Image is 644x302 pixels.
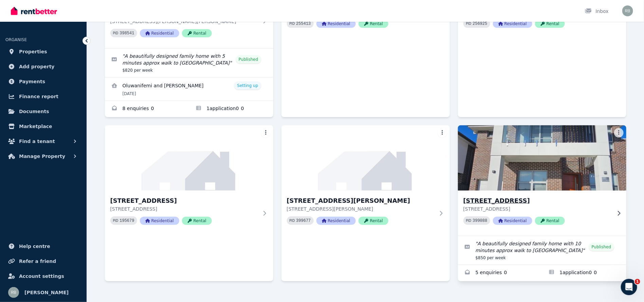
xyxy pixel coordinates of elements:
[473,21,487,26] code: 256925
[19,48,47,56] span: Properties
[585,8,609,15] div: Inbox
[466,22,472,25] small: PID
[5,45,81,58] a: Properties
[19,63,55,71] span: Add property
[458,125,626,236] a: 136 Parkway Dr, Marsden Park[STREET_ADDRESS][STREET_ADDRESS]PID 399088ResidentialRental
[281,125,450,191] img: 49 Ursula St, Cootamundra
[358,217,388,225] span: Rental
[19,122,52,130] span: Marketplace
[189,101,273,117] a: Applications for 20 Burcham St, Marsden Park
[182,217,212,225] span: Rental
[535,20,565,28] span: Rental
[316,217,356,225] span: Residential
[105,125,273,191] img: 35 Tomah Crescent, The Ponds
[5,75,81,88] a: Payments
[105,49,273,77] a: Edit listing: A beautifully designed family home with 5 minutes approx walk to Northbourne Public...
[635,279,640,284] span: 1
[281,125,450,236] a: 49 Ursula St, Cootamundra[STREET_ADDRESS][PERSON_NAME][STREET_ADDRESS][PERSON_NAME]PID 399677Resi...
[316,20,356,28] span: Residential
[463,206,611,212] p: [STREET_ADDRESS]
[5,135,81,148] button: Find a tenant
[110,196,258,206] h3: [STREET_ADDRESS]
[105,125,273,236] a: 35 Tomah Crescent, The Ponds[STREET_ADDRESS][STREET_ADDRESS]PID 195679ResidentialRental
[5,269,81,283] a: Account settings
[140,29,179,37] span: Residential
[622,5,633,16] img: Raj Bala
[19,92,58,101] span: Finance report
[19,107,49,116] span: Documents
[24,288,69,297] span: [PERSON_NAME]
[19,272,64,280] span: Account settings
[119,218,134,223] code: 195679
[290,22,295,25] small: PID
[358,20,388,28] span: Rental
[119,31,134,36] code: 398541
[19,152,65,160] span: Manage Property
[5,90,81,103] a: Finance report
[454,124,630,192] img: 136 Parkway Dr, Marsden Park
[5,105,81,118] a: Documents
[287,196,435,206] h3: [STREET_ADDRESS][PERSON_NAME]
[296,218,311,223] code: 399677
[614,128,624,138] button: More options
[621,279,637,295] iframe: Intercom live chat
[5,37,27,42] span: ORGANISE
[105,101,189,117] a: Enquiries for 20 Burcham St, Marsden Park
[296,21,311,26] code: 255413
[466,219,472,223] small: PID
[11,6,57,16] img: RentBetter
[19,137,55,145] span: Find a tenant
[5,149,81,163] button: Manage Property
[182,29,212,37] span: Rental
[19,77,45,86] span: Payments
[287,206,435,212] p: [STREET_ADDRESS][PERSON_NAME]
[493,20,532,28] span: Residential
[473,218,487,223] code: 399088
[19,257,56,265] span: Refer a friend
[8,287,19,298] img: Raj Bala
[438,128,447,138] button: More options
[5,120,81,133] a: Marketplace
[261,128,271,138] button: More options
[110,206,258,212] p: [STREET_ADDRESS]
[113,219,118,223] small: PID
[113,31,118,35] small: PID
[458,265,542,281] a: Enquiries for 136 Parkway Dr, Marsden Park
[5,60,81,73] a: Add property
[463,196,611,206] h3: [STREET_ADDRESS]
[290,219,295,223] small: PID
[140,217,179,225] span: Residential
[105,77,273,101] a: View details for Oluwanifemi and Adebayo Olumide
[542,265,626,281] a: Applications for 136 Parkway Dr, Marsden Park
[5,239,81,253] a: Help centre
[493,217,532,225] span: Residential
[5,254,81,268] a: Refer a friend
[19,242,50,250] span: Help centre
[535,217,565,225] span: Rental
[458,236,626,265] a: Edit listing: A beautifully designed family home with 10 minutes approx walk to Northbourne Publi...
